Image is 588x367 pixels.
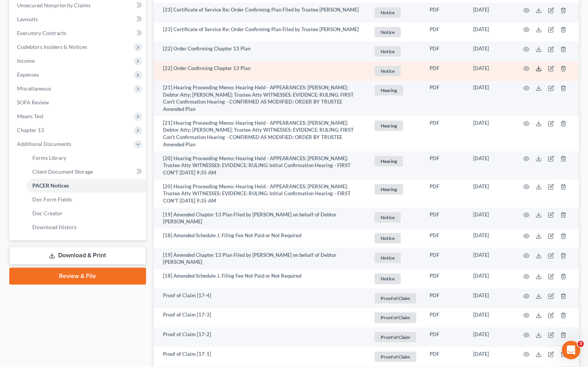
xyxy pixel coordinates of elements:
[11,96,146,109] a: SOFA Review
[467,269,514,289] td: [DATE]
[154,3,368,22] td: [23] Certificate of Service Re: Order Confirming Plan Filed by Trustee [PERSON_NAME]
[17,113,44,119] span: Means Test
[373,350,417,363] a: Proof of Claim
[17,16,38,22] span: Lawsuits
[17,99,49,106] span: SOFA Review
[467,61,514,81] td: [DATE]
[32,196,72,203] span: Doc Form Fields
[373,45,417,58] a: Notice
[11,12,146,26] a: Lawsuits
[32,168,93,175] span: Client Document Storage
[423,22,467,42] td: PDF
[17,85,51,92] span: Miscellaneous
[423,116,467,151] td: PDF
[17,127,44,133] span: Chapter 13
[373,251,417,264] a: Notice
[373,6,417,19] a: Notice
[467,81,514,116] td: [DATE]
[375,273,401,284] span: Notice
[423,308,467,328] td: PDF
[423,208,467,229] td: PDF
[423,151,467,179] td: PDF
[375,7,401,18] span: Notice
[373,84,417,97] a: Hearing
[154,248,368,269] td: [19] Amended Chapter 13 Plan Filed by [PERSON_NAME] on behalf of Debtor [PERSON_NAME]
[375,85,403,96] span: Hearing
[467,248,514,269] td: [DATE]
[154,81,368,116] td: [21] Hearing Proceeding Memo: Hearing Held - APPEARANCES: [PERSON_NAME]: Debtor Atty; [PERSON_NAM...
[423,269,467,289] td: PDF
[375,312,416,323] span: Proof of Claim
[17,44,87,50] span: Codebtors Insiders & Notices
[373,65,417,77] a: Notice
[154,269,368,289] td: [18] Amended Schedule J, Filing Fee Not Paid or Not Required
[26,220,146,234] a: Download History
[423,42,467,61] td: PDF
[423,179,467,208] td: PDF
[373,155,417,168] a: Hearing
[154,347,368,367] td: Proof of Claim [17-1]
[578,341,584,347] span: 3
[154,208,368,229] td: [19] Amended Chapter 13 Plan Filed by [PERSON_NAME] on behalf of Debtor [PERSON_NAME]
[375,121,403,131] span: Hearing
[26,179,146,193] a: PACER Notices
[373,292,417,305] a: Proof of Claim
[154,116,368,151] td: [21] Hearing Proceeding Memo: Hearing Held - APPEARANCES: [PERSON_NAME]: Debtor Atty; [PERSON_NAM...
[17,57,35,64] span: Income
[375,253,401,263] span: Notice
[467,327,514,347] td: [DATE]
[375,293,416,303] span: Proof of Claim
[32,154,66,161] span: Forms Library
[375,212,401,223] span: Notice
[154,229,368,248] td: [18] Amended Schedule J, Filing Fee Not Paid or Not Required
[375,352,416,362] span: Proof of Claim
[423,61,467,81] td: PDF
[423,327,467,347] td: PDF
[423,347,467,367] td: PDF
[423,288,467,308] td: PDF
[373,211,417,224] a: Notice
[467,308,514,328] td: [DATE]
[467,179,514,208] td: [DATE]
[9,246,146,265] a: Download & Print
[375,46,401,57] span: Notice
[373,311,417,324] a: Proof of Claim
[373,232,417,245] a: Notice
[467,42,514,61] td: [DATE]
[154,61,368,81] td: [22] Order Confirming Chapter 13 Plan
[11,26,146,40] a: Executory Contracts
[9,268,146,285] a: Review & File
[467,3,514,22] td: [DATE]
[32,224,77,230] span: Download History
[154,308,368,328] td: Proof of Claim [17-3]
[154,179,368,208] td: [20] Hearing Proceeding Memo: Hearing Held - APPEARANCES: [PERSON_NAME]: Trustee Atty WITNESSES: ...
[375,184,403,194] span: Hearing
[373,183,417,196] a: Hearing
[154,151,368,179] td: [20] Hearing Proceeding Memo: Hearing Held - APPEARANCES: [PERSON_NAME]: Trustee Atty WITNESSES: ...
[17,71,39,78] span: Expenses
[154,288,368,308] td: Proof of Claim [17-4]
[467,229,514,248] td: [DATE]
[26,151,146,165] a: Forms Library
[17,2,91,8] span: Unsecured Nonpriority Claims
[375,27,401,37] span: Notice
[467,22,514,42] td: [DATE]
[154,22,368,42] td: [23] Certificate of Service Re: Order Confirming Plan Filed by Trustee [PERSON_NAME]
[467,151,514,179] td: [DATE]
[373,119,417,132] a: Hearing
[562,341,580,359] iframe: Intercom live chat
[32,182,69,189] span: PACER Notices
[375,156,403,166] span: Hearing
[17,30,66,36] span: Executory Contracts
[32,210,62,216] span: Doc Creator
[423,3,467,22] td: PDF
[373,331,417,344] a: Proof of Claim
[467,116,514,151] td: [DATE]
[26,165,146,179] a: Client Document Storage
[423,81,467,116] td: PDF
[375,233,401,243] span: Notice
[154,327,368,347] td: Proof of Claim [17-2]
[154,42,368,61] td: [22] Order Confirming Chapter 13 Plan
[467,288,514,308] td: [DATE]
[423,229,467,248] td: PDF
